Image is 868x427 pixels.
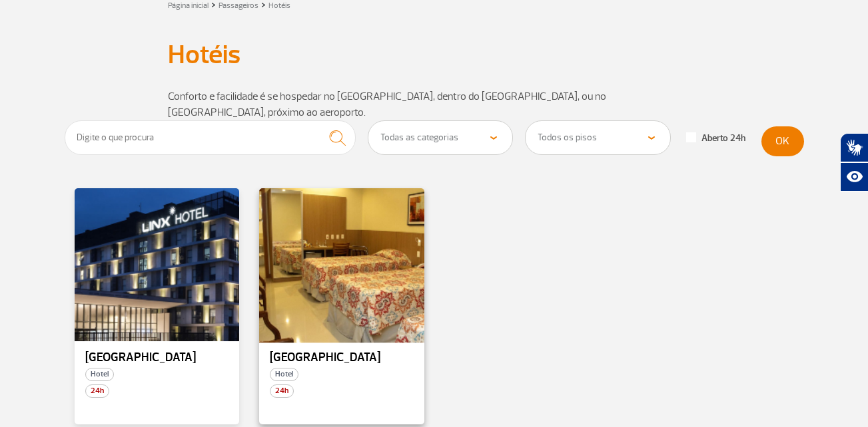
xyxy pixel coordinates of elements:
[168,43,701,66] h1: Hotéis
[686,132,745,144] label: Aberto 24h
[270,351,414,364] p: [GEOGRAPHIC_DATA]
[270,384,294,398] span: 24h
[840,162,868,192] button: Abrir recursos assistivos.
[840,133,868,192] div: Plugin de acessibilidade da Hand Talk.
[85,384,109,398] span: 24h
[168,1,209,11] a: Página inicial
[168,88,701,120] p: Conforto e facilidade é se hospedar no [GEOGRAPHIC_DATA], dentro do [GEOGRAPHIC_DATA], ou no [GEO...
[270,368,298,381] span: Hotel
[85,351,229,364] p: [GEOGRAPHIC_DATA]
[65,120,356,155] input: Digite o que procura
[85,368,114,381] span: Hotel
[218,1,258,11] a: Passageiros
[761,126,804,156] button: OK
[268,1,290,11] a: Hotéis
[840,133,868,162] button: Abrir tradutor de língua de sinais.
